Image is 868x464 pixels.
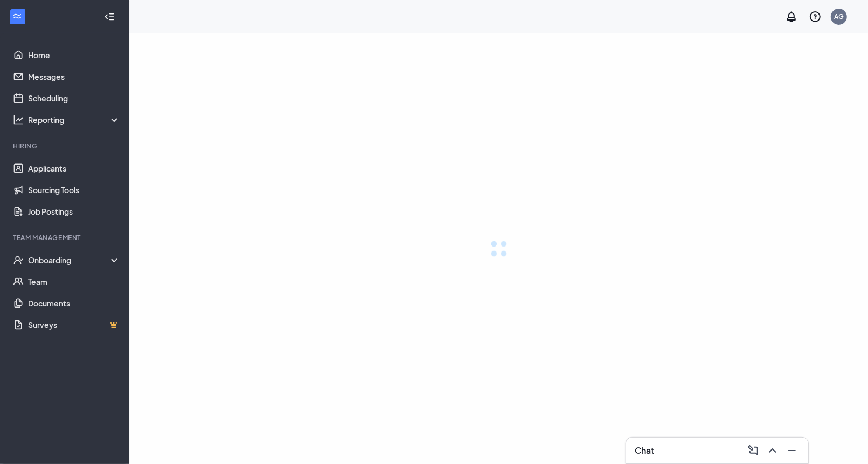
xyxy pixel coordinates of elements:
a: Applicants [28,158,120,179]
div: Hiring [13,141,118,151]
h3: Chat [635,445,654,456]
svg: Collapse [104,11,115,22]
a: Home [28,44,120,66]
svg: Notifications [785,10,798,23]
a: Sourcing Tools [28,179,120,201]
div: Reporting [28,114,121,125]
button: Minimize [782,442,800,459]
a: SurveysCrown [28,314,120,336]
button: ComposeMessage [744,442,761,459]
a: Team [28,271,120,292]
svg: UserCheck [13,255,24,265]
svg: WorkstreamLogo [12,11,23,22]
a: Scheduling [28,87,120,109]
div: Onboarding [28,255,121,265]
svg: ComposeMessage [747,444,760,457]
div: AG [834,12,844,21]
button: ChevronUp [763,442,780,459]
a: Documents [28,292,120,314]
div: Team Management [13,233,118,242]
svg: QuestionInfo [809,10,822,23]
svg: Analysis [13,114,24,125]
a: Job Postings [28,201,120,222]
svg: Minimize [786,444,798,457]
svg: ChevronUp [766,444,779,457]
a: Messages [28,66,120,87]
